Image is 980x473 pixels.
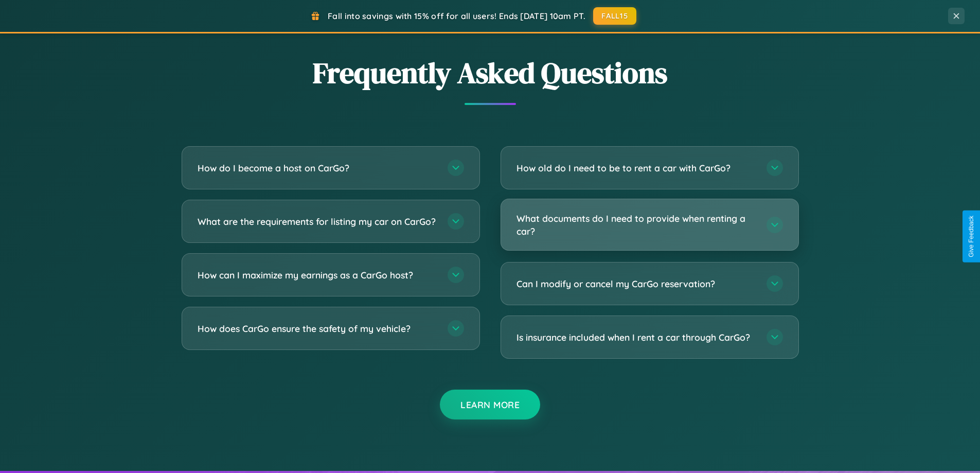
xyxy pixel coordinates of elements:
button: FALL15 [593,7,636,25]
h3: How can I maximize my earnings as a CarGo host? [198,269,437,282]
h2: Frequently Asked Questions [182,53,799,93]
h3: How does CarGo ensure the safety of my vehicle? [198,322,437,335]
h3: What are the requirements for listing my car on CarGo? [198,215,437,228]
button: Learn More [440,390,540,419]
span: Fall into savings with 15% off for all users! Ends [DATE] 10am PT. [328,11,585,21]
div: Give Feedback [968,216,975,257]
h3: Is insurance included when I rent a car through CarGo? [516,331,756,344]
h3: What documents do I need to provide when renting a car? [516,212,756,237]
h3: How do I become a host on CarGo? [198,162,437,174]
h3: Can I modify or cancel my CarGo reservation? [516,277,756,290]
h3: How old do I need to be to rent a car with CarGo? [516,162,756,174]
